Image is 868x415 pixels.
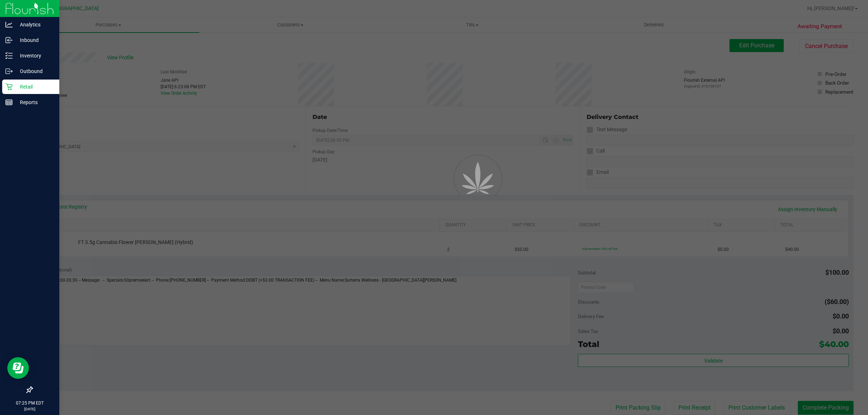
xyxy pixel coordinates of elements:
[5,68,13,75] inline-svg: Outbound
[13,98,56,107] p: Reports
[5,83,13,90] inline-svg: Retail
[13,82,56,91] p: Retail
[5,52,13,59] inline-svg: Inventory
[5,21,13,28] inline-svg: Analytics
[7,357,29,379] iframe: Resource center
[13,36,56,44] p: Inbound
[3,406,56,412] p: [DATE]
[5,99,13,106] inline-svg: Reports
[13,67,56,76] p: Outbound
[13,51,56,60] p: Inventory
[13,20,56,29] p: Analytics
[3,400,56,406] p: 07:25 PM EDT
[5,37,13,44] inline-svg: Inbound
